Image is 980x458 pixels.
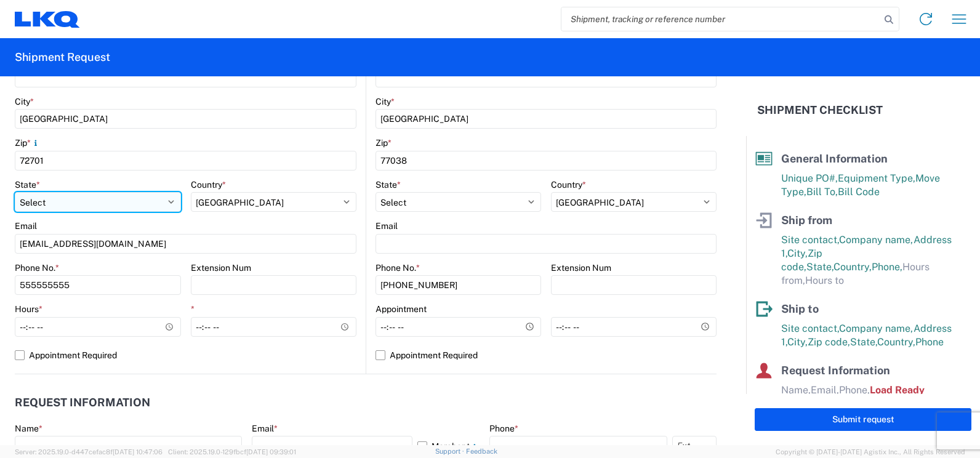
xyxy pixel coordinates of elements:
[838,172,915,184] span: Equipment Type,
[757,103,883,118] h2: Shipment Checklist
[781,323,839,334] span: Site contact,
[781,214,832,227] span: Ship from
[15,448,163,456] span: Server: 2025.19.0-d447cefac8f
[435,448,466,455] a: Support
[489,423,518,434] label: Phone
[839,323,914,334] span: Company name,
[191,179,226,190] label: Country
[376,137,392,148] label: Zip
[850,336,877,348] span: State,
[466,448,497,455] a: Feedback
[781,302,819,315] span: Ship to
[872,261,902,273] span: Phone,
[781,152,888,165] span: General Information
[805,275,844,286] span: Hours to
[551,262,611,273] label: Extension Num
[833,261,872,273] span: Country,
[252,423,278,434] label: Email
[246,448,296,456] span: [DATE] 09:39:01
[838,186,880,198] span: Bill Code
[877,336,915,348] span: Country,
[376,262,420,273] label: Phone No.
[781,172,838,184] span: Unique PO#,
[376,303,427,315] label: Appointment
[15,396,150,409] h2: Request Information
[776,446,965,457] span: Copyright © [DATE]-[DATE] Agistix Inc., All Rights Reserved
[551,179,586,190] label: Country
[15,220,37,231] label: Email
[15,137,41,148] label: Zip
[376,220,398,231] label: Email
[15,50,110,65] h2: Shipment Request
[15,179,40,190] label: State
[806,186,838,198] span: Bill To,
[781,364,890,377] span: Request Information
[561,7,880,31] input: Shipment, tracking or reference number
[417,436,480,456] label: Merchant
[376,96,395,107] label: City
[811,384,839,396] span: Email,
[787,336,808,348] span: City,
[839,384,870,396] span: Phone,
[113,448,163,456] span: [DATE] 10:47:06
[672,436,717,456] input: Ext
[15,262,59,273] label: Phone No.
[15,96,34,107] label: City
[806,261,833,273] span: State,
[376,345,717,365] label: Appointment Required
[915,336,944,348] span: Phone
[15,345,356,365] label: Appointment Required
[755,408,971,431] button: Submit request
[839,234,914,246] span: Company name,
[787,247,808,259] span: City,
[781,384,811,396] span: Name,
[781,234,839,246] span: Site contact,
[15,303,42,315] label: Hours
[15,423,42,434] label: Name
[191,262,251,273] label: Extension Num
[808,336,850,348] span: Zip code,
[376,179,401,190] label: State
[168,448,296,456] span: Client: 2025.19.0-129fbcf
